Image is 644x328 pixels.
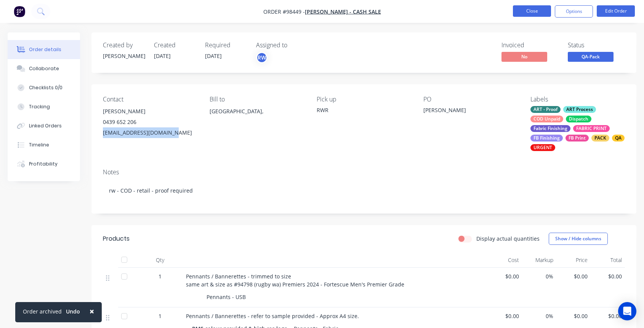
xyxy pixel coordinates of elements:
a: [PERSON_NAME] - Cash Sale [305,8,381,15]
button: Options [555,5,593,18]
span: 1 [159,312,162,320]
span: Pennants / Bannerettes - refer to sample provided - Approx A4 size. [186,312,359,320]
span: $0.00 [594,272,622,280]
div: Linked Orders [29,122,62,129]
span: 0% [525,312,553,320]
button: Order details [8,40,80,59]
div: FABRIC PRINT [573,125,610,132]
button: Undo [62,306,84,317]
span: $0.00 [594,312,622,320]
div: RWR [317,106,411,114]
button: RW [256,52,268,63]
div: Order archived [23,307,62,315]
div: Order details [29,46,61,53]
div: 0439 652 206 [103,117,197,127]
span: × [90,306,94,317]
div: [PERSON_NAME] [103,52,145,60]
div: [EMAIL_ADDRESS][DOMAIN_NAME] [103,127,197,138]
div: URGENT [530,144,555,151]
div: Checklists 0/0 [29,84,62,91]
div: Pick up [317,96,411,103]
div: PACK [591,135,609,141]
span: $0.00 [559,272,588,280]
div: [PERSON_NAME] [103,106,197,117]
button: Collaborate [8,59,80,78]
div: Contact [103,96,197,103]
span: No [501,52,547,61]
div: COD Unpaid [530,116,563,122]
button: Linked Orders [8,116,80,135]
button: Show / Hide columns [549,233,608,245]
div: Bill to [210,96,304,103]
div: Timeline [29,141,49,148]
div: [GEOGRAPHIC_DATA], [210,106,304,117]
span: 0% [525,272,553,280]
div: Collaborate [29,65,59,72]
button: Close [82,302,102,320]
div: Pennants - USB [203,291,249,302]
div: FB Print [566,135,589,141]
div: Notes [103,169,625,176]
div: Required [205,42,247,49]
div: ART - Proof [530,106,561,113]
div: Dispatch [566,116,591,122]
span: $0.00 [491,312,519,320]
div: QA [612,135,625,141]
button: Close [513,5,551,17]
div: Fabric Finishing [530,125,570,132]
span: [DATE] [205,52,222,59]
img: Factory [14,6,25,17]
div: Created by [103,42,145,49]
button: Checklists 0/0 [8,78,80,97]
div: Invoiced [501,42,559,49]
div: ART Process [563,106,596,113]
label: Display actual quantities [476,235,540,243]
div: [PERSON_NAME]0439 652 206[EMAIL_ADDRESS][DOMAIN_NAME] [103,106,197,138]
div: rw - COD - retail - proof required [103,179,625,202]
div: Tracking [29,103,50,110]
span: 1 [159,272,162,280]
span: $0.00 [491,272,519,280]
button: Edit Order [597,5,635,17]
span: $0.00 [559,312,588,320]
div: Created [154,42,196,49]
div: Status [568,42,625,49]
span: Order #98449 - [263,8,305,15]
div: Price [556,252,591,268]
div: PO [423,96,518,103]
button: Profitability [8,154,80,174]
div: Total [591,252,625,268]
div: [GEOGRAPHIC_DATA], [210,106,304,130]
button: Timeline [8,135,80,154]
div: Labels [530,96,625,103]
div: Markup [522,252,556,268]
button: Tracking [8,97,80,116]
div: Cost [488,252,522,268]
div: Open Intercom Messenger [618,302,636,320]
div: FB Finishing [530,135,563,141]
div: Profitability [29,161,58,167]
span: [DATE] [154,52,171,59]
div: [PERSON_NAME] [423,106,518,117]
span: Pennants / Bannerettes - trimmed to size same art & size as #94798 (rugby wa) Premiers 2024 - For... [186,273,404,288]
div: Assigned to [256,42,332,49]
button: QA-Pack [568,52,614,63]
div: Qty [137,252,183,268]
div: Products [103,234,130,243]
span: QA-Pack [568,52,614,61]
